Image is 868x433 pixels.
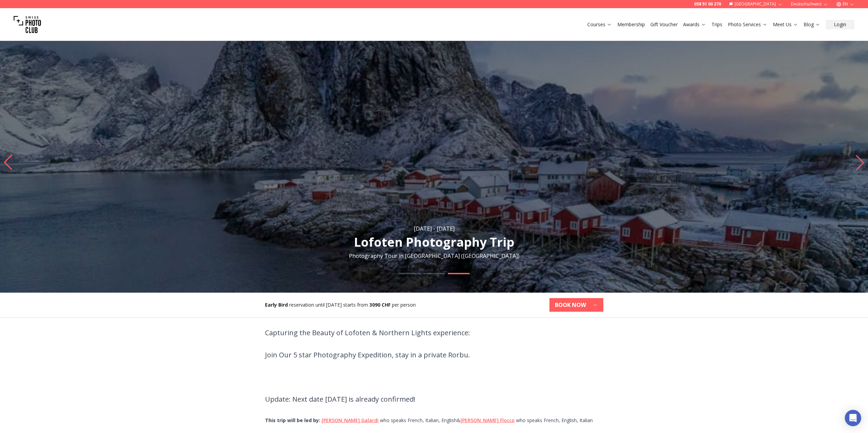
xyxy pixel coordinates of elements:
[265,392,603,406] p: Update: Next date [DATE] is already confirmed!
[555,301,586,309] b: BOOK NOW
[265,301,288,308] b: Early Bird
[460,417,515,423] a: [PERSON_NAME] Flocco
[845,410,861,426] div: Open Intercom Messenger
[369,301,391,308] b: 3090 CHF
[14,11,41,38] img: Swiss photo club
[683,21,706,28] a: Awards
[265,348,603,362] p: Join Our 5 star Photography Expedition, stay in a private Rorbu.
[549,298,603,312] button: BOOK NOW
[617,21,645,28] a: Membership
[354,235,514,249] h1: Lofoten Photography Trip
[770,20,801,29] button: Meet Us
[709,20,725,29] button: Trips
[322,417,379,423] a: [PERSON_NAME] Galardi
[289,301,368,308] span: reservation until [DATE] starts from
[804,21,820,28] a: Blog
[414,225,455,233] div: [DATE] - [DATE]
[826,20,854,29] button: Login
[680,20,709,29] button: Awards
[265,417,603,424] div: who speaks French, Italian, English & who speaks French, English, Italian
[773,21,798,28] a: Meet Us
[711,21,722,28] a: Trips
[650,21,678,28] a: Gift Voucher
[725,20,770,29] button: Photo Services
[728,21,767,28] a: Photo Services
[648,20,680,29] button: Gift Voucher
[392,301,416,308] span: per person
[801,20,823,29] button: Blog
[585,20,615,29] button: Courses
[587,21,612,28] a: Courses
[615,20,648,29] button: Membership
[265,417,320,423] b: This trip will be led by :
[694,1,721,7] a: 058 51 00 270
[265,326,603,340] p: Capturing the Beauty of Lofoten & Northern Lights experience:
